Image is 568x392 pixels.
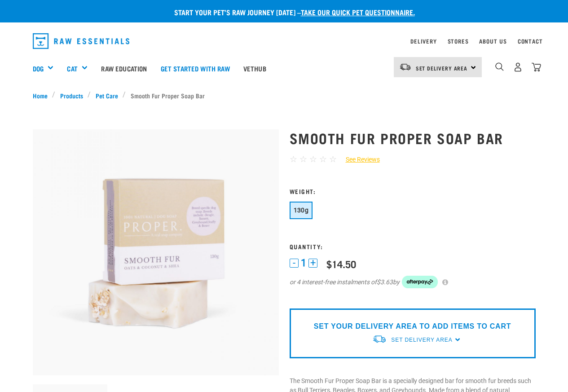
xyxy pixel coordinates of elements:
[33,129,279,375] img: Smooth fur soap
[513,62,523,72] img: user.png
[55,91,88,100] a: Products
[532,62,541,72] img: home-icon@2x.png
[294,207,309,214] span: 130g
[290,259,299,268] button: -
[329,154,337,164] span: ☆
[299,154,307,164] span: ☆
[67,63,77,74] a: Cat
[326,258,356,269] div: $14.50
[33,63,44,74] a: Dog
[416,66,468,70] span: Set Delivery Area
[308,259,317,268] button: +
[33,91,53,100] a: Home
[290,188,536,194] h3: Weight:
[26,30,543,53] nav: dropdown navigation
[33,33,130,49] img: Raw Essentials Logo
[377,277,393,287] span: $3.63
[479,40,506,43] a: About Us
[290,276,536,288] div: or 4 interest-free instalments of by
[448,40,469,43] a: Stores
[518,40,543,43] a: Contact
[290,202,313,219] button: 130g
[399,63,411,71] img: van-moving.png
[237,50,273,86] a: Vethub
[495,62,504,71] img: home-icon-1@2x.png
[94,50,154,86] a: Raw Education
[154,50,237,86] a: Get started with Raw
[290,130,536,146] h1: Smooth Fur Proper Soap Bar
[391,337,452,343] span: Set Delivery Area
[337,155,380,164] a: See Reviews
[91,91,123,100] a: Pet Care
[410,40,436,43] a: Delivery
[309,154,317,164] span: ☆
[319,154,327,164] span: ☆
[33,91,536,100] nav: breadcrumbs
[301,10,415,14] a: take our quick pet questionnaire.
[372,335,387,344] img: van-moving.png
[290,154,297,164] span: ☆
[402,276,438,288] img: Afterpay
[314,321,511,332] p: SET YOUR DELIVERY AREA TO ADD ITEMS TO CART
[301,258,306,268] span: 1
[290,243,536,250] h3: Quantity:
